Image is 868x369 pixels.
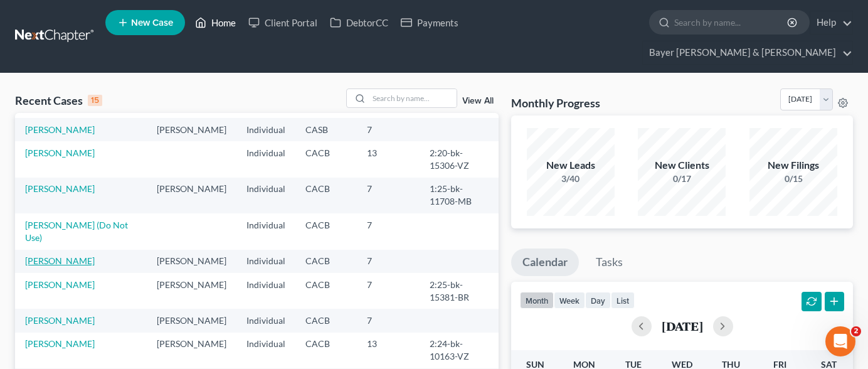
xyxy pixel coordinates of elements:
[511,95,600,110] h3: Monthly Progress
[295,213,357,249] td: CACB
[643,41,852,64] a: Bayer [PERSON_NAME] & [PERSON_NAME]
[15,93,102,108] div: Recent Cases
[357,178,420,213] td: 7
[357,333,420,368] td: 13
[295,309,357,332] td: CACB
[527,158,615,173] div: New Leads
[357,309,420,332] td: 7
[357,141,420,177] td: 13
[242,11,324,34] a: Client Portal
[25,220,128,243] a: [PERSON_NAME] (Do Not Use)
[189,11,242,34] a: Home
[236,141,295,177] td: Individual
[236,118,295,141] td: Individual
[147,333,236,368] td: [PERSON_NAME]
[25,255,95,266] a: [PERSON_NAME]
[511,249,579,276] a: Calendar
[420,141,499,177] td: 2:20-bk-15306-VZ
[749,158,837,173] div: New Filings
[236,213,295,249] td: Individual
[147,178,236,213] td: [PERSON_NAME]
[25,279,95,290] a: [PERSON_NAME]
[749,173,837,185] div: 0/15
[357,273,420,309] td: 7
[462,97,494,105] a: View All
[236,309,295,332] td: Individual
[131,18,173,28] span: New Case
[369,89,457,107] input: Search by name...
[147,309,236,332] td: [PERSON_NAME]
[236,273,295,309] td: Individual
[147,250,236,273] td: [PERSON_NAME]
[88,95,102,106] div: 15
[825,326,855,356] iframe: Intercom live chat
[295,178,357,213] td: CACB
[674,11,789,34] input: Search by name...
[295,273,357,309] td: CACB
[420,273,499,309] td: 2:25-bk-15381-BR
[357,213,420,249] td: 7
[236,250,295,273] td: Individual
[520,292,554,309] button: month
[527,173,615,185] div: 3/40
[295,118,357,141] td: CASB
[810,11,852,34] a: Help
[25,124,95,135] a: [PERSON_NAME]
[638,173,726,185] div: 0/17
[295,333,357,368] td: CACB
[147,118,236,141] td: [PERSON_NAME]
[324,11,394,34] a: DebtorCC
[638,158,726,173] div: New Clients
[394,11,465,34] a: Payments
[420,333,499,368] td: 2:24-bk-10163-VZ
[585,249,634,276] a: Tasks
[25,147,95,158] a: [PERSON_NAME]
[420,178,499,213] td: 1:25-bk-11708-MB
[25,183,95,194] a: [PERSON_NAME]
[25,338,95,349] a: [PERSON_NAME]
[295,250,357,273] td: CACB
[295,141,357,177] td: CACB
[662,319,703,333] h2: [DATE]
[357,250,420,273] td: 7
[147,273,236,309] td: [PERSON_NAME]
[554,292,585,309] button: week
[851,326,861,336] span: 2
[236,333,295,368] td: Individual
[236,178,295,213] td: Individual
[25,315,95,326] a: [PERSON_NAME]
[611,292,635,309] button: list
[585,292,611,309] button: day
[357,118,420,141] td: 7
